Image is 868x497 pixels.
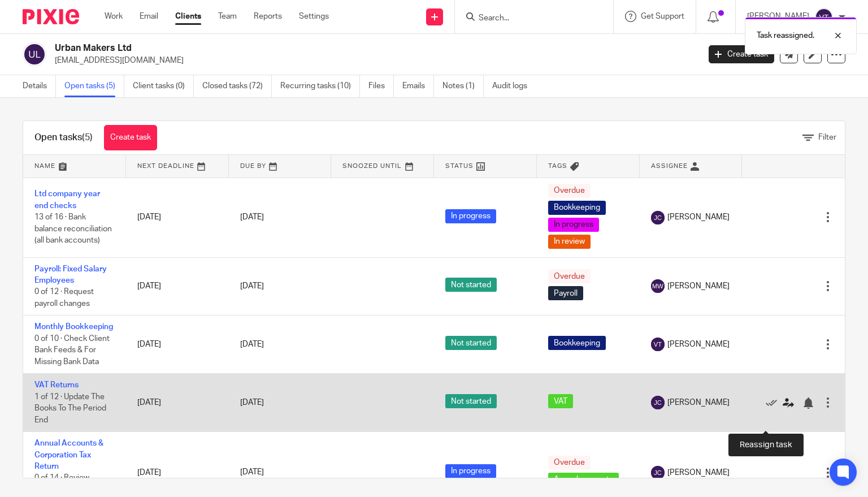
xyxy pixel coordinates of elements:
[55,42,565,54] h2: Urban Makers Ltd
[240,213,264,221] span: [DATE]
[280,75,360,97] a: Recurring tasks (10)
[202,75,272,97] a: Closed tasks (72)
[23,75,56,97] a: Details
[105,11,123,22] a: Work
[548,235,591,249] span: In review
[23,42,46,66] img: svg%3E
[667,211,730,223] span: [PERSON_NAME]
[140,11,158,22] a: Email
[445,209,496,223] span: In progress
[445,464,496,478] span: In progress
[667,280,730,292] span: [PERSON_NAME]
[548,163,567,169] span: Tags
[34,335,110,366] span: 0 of 10 · Check Client Bank Feeds & For Missing Bank Data
[240,399,264,407] span: [DATE]
[445,163,474,169] span: Status
[548,473,619,487] span: Annual accounts
[299,11,329,22] a: Settings
[55,55,692,66] p: [EMAIL_ADDRESS][DOMAIN_NAME]
[23,9,79,24] img: Pixie
[34,132,93,144] h1: Open tasks
[548,218,599,232] span: In progress
[492,75,536,97] a: Audit logs
[133,75,194,97] a: Client tasks (0)
[651,279,665,293] img: svg%3E
[548,456,591,470] span: Overdue
[82,133,93,142] span: (5)
[548,201,606,215] span: Bookkeeping
[240,469,264,477] span: [DATE]
[548,184,591,198] span: Overdue
[651,466,665,479] img: svg%3E
[34,323,113,331] a: Monthly Bookkeeping
[34,393,106,424] span: 1 of 12 · Update The Books To The Period End
[34,288,94,308] span: 0 of 12 · Request payroll changes
[342,163,402,169] span: Snoozed Until
[815,8,833,26] img: svg%3E
[651,211,665,224] img: svg%3E
[240,282,264,290] span: [DATE]
[126,178,229,257] td: [DATE]
[709,45,774,63] a: Create task
[548,269,591,283] span: Overdue
[402,75,434,97] a: Emails
[651,338,665,351] img: svg%3E
[126,257,229,316] td: [DATE]
[651,396,665,409] img: svg%3E
[548,286,583,300] span: Payroll
[445,278,497,292] span: Not started
[667,467,730,478] span: [PERSON_NAME]
[766,397,783,408] a: Mark as done
[34,381,79,389] a: VAT Returns
[240,340,264,348] span: [DATE]
[34,439,103,470] a: Annual Accounts & Corporation Tax Return
[254,11,282,22] a: Reports
[34,213,112,244] span: 13 of 16 · Bank balance reconciliation (all bank accounts)
[445,394,497,408] span: Not started
[218,11,237,22] a: Team
[34,190,100,209] a: Ltd company year end checks
[667,339,730,350] span: [PERSON_NAME]
[548,394,573,408] span: VAT
[445,336,497,350] span: Not started
[34,265,107,284] a: Payroll: Fixed Salary Employees
[126,374,229,432] td: [DATE]
[368,75,394,97] a: Files
[818,133,836,141] span: Filter
[175,11,201,22] a: Clients
[442,75,484,97] a: Notes (1)
[64,75,124,97] a: Open tasks (5)
[667,397,730,408] span: [PERSON_NAME]
[548,336,606,350] span: Bookkeeping
[757,30,814,41] p: Task reassigned.
[126,316,229,374] td: [DATE]
[104,125,157,150] a: Create task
